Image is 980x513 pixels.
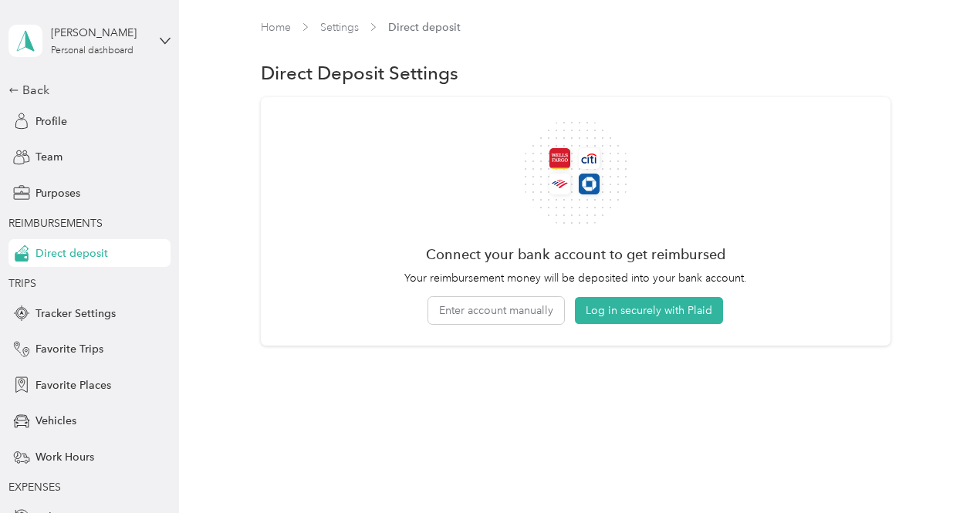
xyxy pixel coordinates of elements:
div: Personal dashboard [51,46,133,56]
span: EXPENSES [8,481,61,494]
span: Purposes [35,185,80,201]
span: REIMBURSEMENTS [8,217,103,230]
img: Banks icons [545,143,607,202]
h1: Direct Deposit Settings [261,65,458,81]
iframe: Everlance-gr Chat Button Frame [894,427,980,513]
a: Home [261,21,291,34]
p: Your reimbursement money will be deposited into your bank account. [404,270,747,286]
span: Tracker Settings [35,305,116,322]
span: Vehicles [35,413,76,429]
span: Profile [35,113,67,130]
span: Team [35,149,63,165]
button: Enter account manually [428,297,564,324]
span: Direct deposit [388,19,461,35]
h2: Connect your bank account to get reimbursed [426,246,725,262]
div: Back [8,81,163,100]
span: TRIPS [8,277,36,290]
a: Settings [320,21,359,34]
span: Favorite Trips [35,341,103,357]
div: [PERSON_NAME] [51,25,147,41]
span: Direct deposit [35,245,108,262]
button: Log in securely with Plaid [575,297,723,324]
span: Favorite Places [35,377,111,393]
span: Work Hours [35,449,94,465]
